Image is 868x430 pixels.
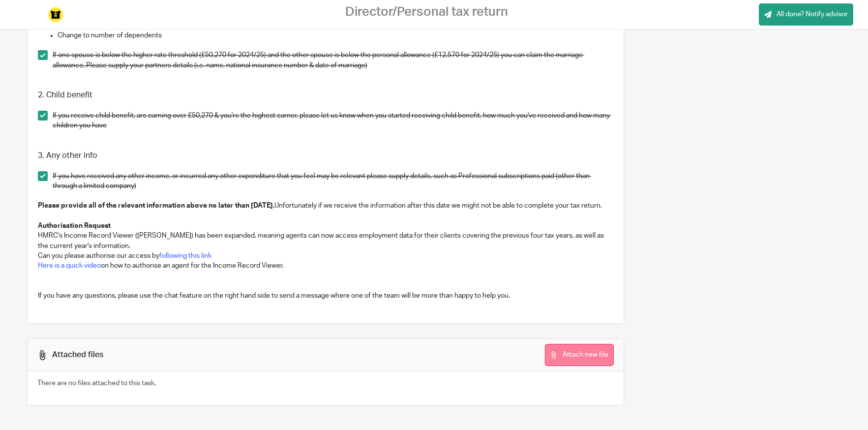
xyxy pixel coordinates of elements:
[38,261,613,271] p: on how to authorise an agent for the Income Record Viewer.
[38,151,613,161] h3: 3. Any other info
[38,251,613,261] p: Can you please authorise our access by
[38,222,111,229] strong: Authorisation Request
[52,350,103,360] div: Attached files
[345,4,508,20] h2: Director/Personal tax return
[38,201,613,211] p: Unfortunately if we receive the information after this date we might not be able to complete your...
[545,344,614,366] button: Attach new file
[53,111,613,131] p: If you receive child benefit, are earning over £50,270 & you're the highest earner, please let us...
[38,90,613,100] h3: 2. Child benefit
[48,7,63,22] img: Instagram%20Profile%20Image_320x320_Black%20on%20Yellow.png
[777,9,848,19] span: All done? Notify advisor
[38,202,274,209] strong: Please provide all of the relevant information above no later than [DATE].
[53,171,613,191] p: If you have received any other income, or incurred any other expenditure that you feel may be rel...
[759,3,853,26] a: All done? Notify advisor
[38,231,613,251] p: HMRC's Income Record Viewer ([PERSON_NAME]) has been expanded, meaning agents can now access empl...
[38,291,613,301] p: If you have any questions, please use the chat feature on the right hand side to send a message w...
[37,380,156,387] span: There are no files attached to this task.
[58,31,613,40] p: Change to number of dependents
[38,262,101,269] a: Here is a quick video
[53,50,613,70] p: If one spouse is below the higher rate threshold (£50,270 for 2024/25) and the other spouse is be...
[159,252,211,259] a: following this link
